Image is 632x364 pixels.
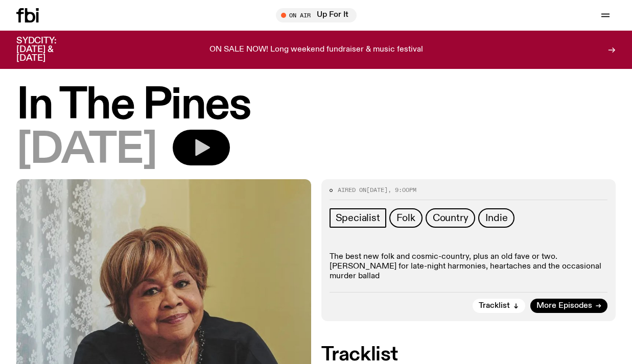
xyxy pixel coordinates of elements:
[338,186,366,194] span: Aired on
[530,299,607,313] a: More Episodes
[16,85,616,127] h1: In The Pines
[396,212,415,224] span: Folk
[388,186,416,194] span: , 9:00pm
[389,208,423,228] a: Folk
[473,299,525,313] button: Tracklist
[485,212,507,224] span: Indie
[478,208,514,228] a: Indie
[433,212,469,224] span: Country
[479,302,510,310] span: Tracklist
[330,252,608,282] p: The best new folk and cosmic-country, plus an old fave or two. [PERSON_NAME] for late-night harmo...
[366,186,388,194] span: [DATE]
[426,208,476,228] a: Country
[16,37,82,63] h3: SYDCITY: [DATE] & [DATE]
[276,8,357,22] button: On AirUp For It
[209,45,423,55] p: ON SALE NOW! Long weekend fundraiser & music festival
[336,212,380,224] span: Specialist
[330,208,386,228] a: Specialist
[321,346,616,364] h2: Tracklist
[536,302,592,310] span: More Episodes
[16,130,156,171] span: [DATE]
